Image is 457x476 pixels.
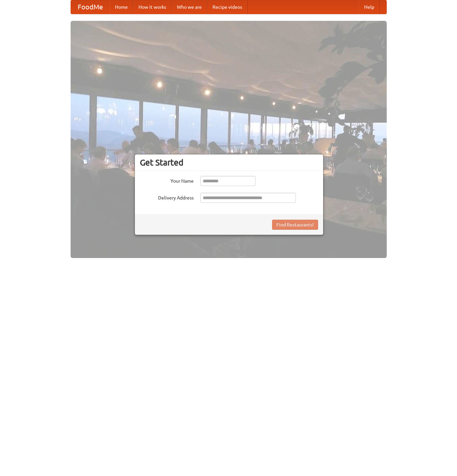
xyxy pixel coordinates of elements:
[133,0,172,14] a: How it works
[71,0,110,14] a: FoodMe
[140,157,318,168] h3: Get Started
[172,0,207,14] a: Who we are
[140,193,194,201] label: Delivery Address
[359,0,380,14] a: Help
[272,220,318,230] button: Find Restaurants!
[110,0,133,14] a: Home
[207,0,247,14] a: Recipe videos
[140,176,194,184] label: Your Name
